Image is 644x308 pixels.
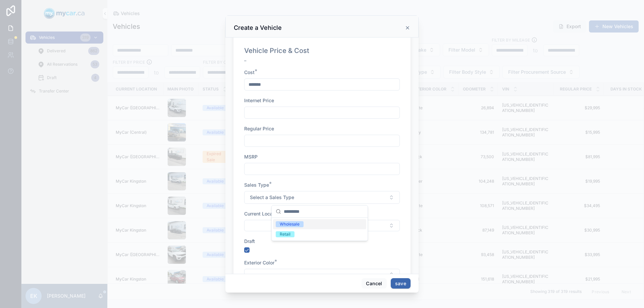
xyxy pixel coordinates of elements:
[234,24,282,32] h3: Create a Vehicle
[244,55,309,62] p: _
[362,278,386,289] button: Cancel
[244,46,309,55] h1: Vehicle Price & Cost
[244,182,269,188] span: Sales Type
[391,278,411,289] button: save
[250,194,294,201] span: Select a Sales Type
[244,238,255,244] span: Draft
[244,191,400,204] button: Select Button
[244,269,400,280] button: Select Button
[280,221,300,227] div: Wholesale
[244,98,274,103] span: Internet Price
[244,154,258,160] span: MSRP
[280,231,290,237] div: Retail
[244,211,281,217] span: Current Location
[244,260,274,265] span: Exterior Color
[272,218,368,241] div: Suggestions
[244,126,274,131] span: Regular Price
[244,220,400,231] button: Select Button
[244,69,255,75] span: Cost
